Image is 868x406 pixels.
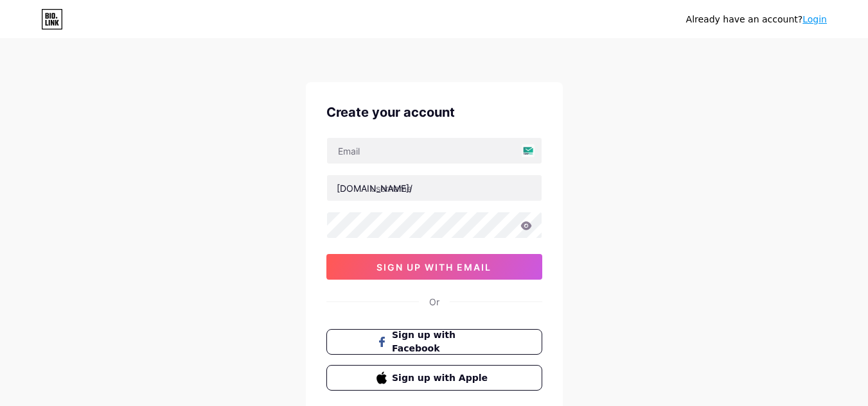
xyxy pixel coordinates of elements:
input: Email [327,138,542,164]
div: [DOMAIN_NAME]/ [337,182,412,195]
button: Sign up with Facebook [326,329,542,355]
span: sign up with email [376,262,492,273]
div: Or [429,295,439,309]
input: username [327,175,542,201]
div: Create your account [326,103,542,122]
span: Sign up with Apple [392,371,492,385]
button: Sign up with Apple [326,365,542,391]
button: sign up with email [326,254,542,280]
a: Login [802,14,827,24]
span: Sign up with Facebook [392,328,492,355]
div: Already have an account? [686,13,827,26]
